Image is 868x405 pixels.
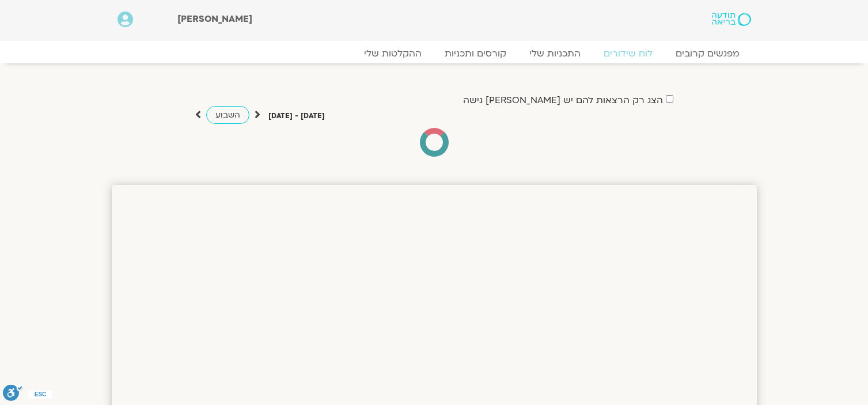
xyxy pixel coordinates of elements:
nav: Menu [117,48,751,59]
a: מפגשים קרובים [664,48,751,59]
a: קורסים ותכניות [433,48,518,59]
span: [PERSON_NAME] [177,13,252,25]
a: התכניות שלי [518,48,592,59]
a: לוח שידורים [592,48,664,59]
span: השבוע [215,109,240,120]
a: ההקלטות שלי [352,48,433,59]
label: הצג רק הרצאות להם יש [PERSON_NAME] גישה [463,95,663,105]
a: השבוע [206,106,249,124]
p: [DATE] - [DATE] [268,110,325,122]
